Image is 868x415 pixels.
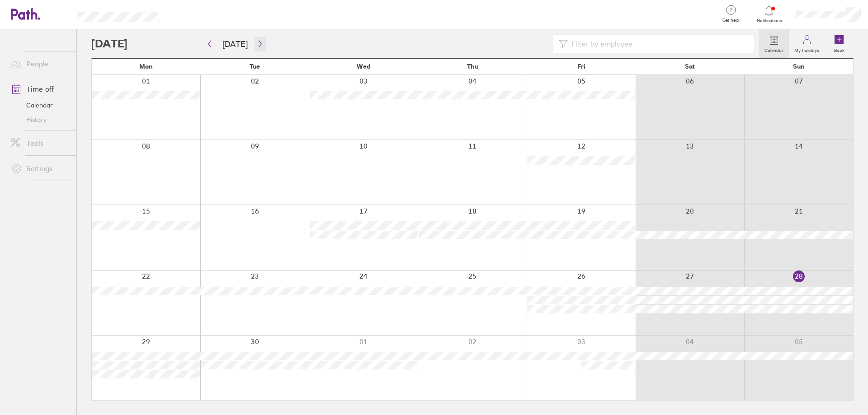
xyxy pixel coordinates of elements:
[568,35,748,52] input: Filter by employee
[4,159,76,177] a: Settings
[789,29,825,58] a: My holidays
[250,63,260,70] span: Tue
[829,45,850,53] label: Book
[759,29,789,58] a: Calendar
[215,37,255,51] button: [DATE]
[4,80,76,98] a: Time off
[825,29,854,58] a: Book
[789,45,825,53] label: My holidays
[755,5,784,23] a: Notifications
[4,98,76,112] a: Calendar
[467,63,478,70] span: Thu
[759,45,789,53] label: Calendar
[357,63,370,70] span: Wed
[139,63,153,70] span: Mon
[716,18,745,23] span: Get help
[793,63,805,70] span: Sun
[4,55,76,73] a: People
[685,63,695,70] span: Sat
[577,63,585,70] span: Fri
[4,112,76,127] a: History
[4,134,76,152] a: Tools
[755,18,784,23] span: Notifications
